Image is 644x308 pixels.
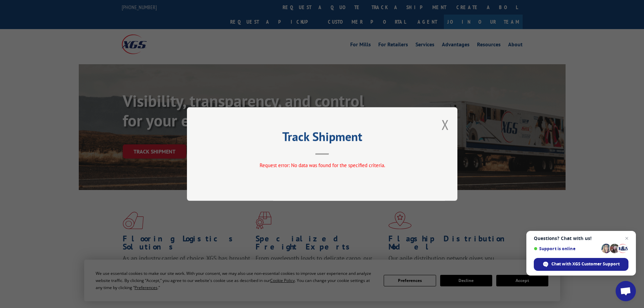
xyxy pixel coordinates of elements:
span: Support is online [534,246,599,251]
div: Open chat [616,281,636,301]
button: Close modal [442,116,449,134]
span: Chat with XGS Customer Support [551,261,620,267]
span: Questions? Chat with us! [534,236,628,241]
h2: Track Shipment [221,132,424,145]
span: Request error: No data was found for the specified criteria. [259,162,385,168]
div: Chat with XGS Customer Support [534,258,628,271]
span: Close chat [623,234,631,242]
